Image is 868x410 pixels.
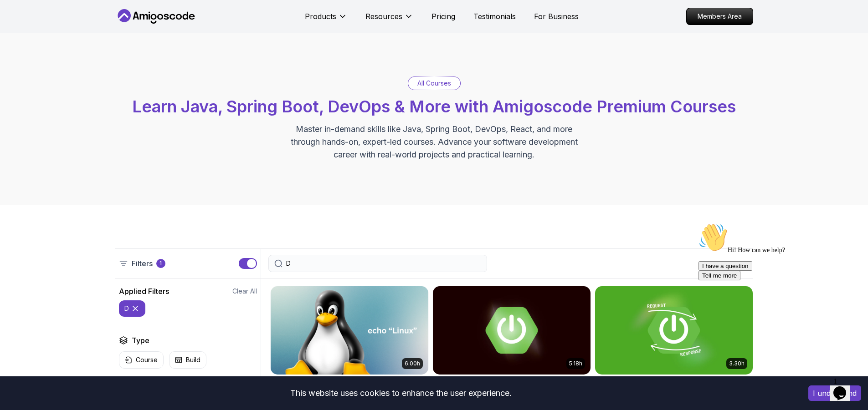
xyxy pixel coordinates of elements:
[232,287,257,296] button: Clear All
[473,11,516,22] a: Testimonials
[305,11,336,22] p: Products
[119,300,145,317] button: D
[830,374,859,401] iframe: chat widget
[132,96,736,116] span: Learn Java, Spring Boot, DevOps & More with Amigoscode Premium Courses
[569,360,582,367] p: 5.18h
[686,8,753,25] a: Members Area
[595,286,753,375] img: Building APIs with Spring Boot card
[119,286,169,297] h2: Applied Filters
[4,4,33,33] img: :wave:
[365,11,402,22] p: Resources
[4,27,90,34] span: Hi! How can we help?
[271,286,428,375] img: Linux Fundamentals card
[4,51,46,61] button: Tell me more
[4,4,168,61] div: 👋Hi! How can we help?I have a questionTell me more
[4,42,57,51] button: I have a question
[169,351,206,369] button: Build
[405,360,420,367] p: 6.00h
[365,11,413,29] button: Resources
[695,219,859,369] iframe: chat widget
[534,11,579,22] a: For Business
[281,123,587,161] p: Master in-demand skills like Java, Spring Boot, DevOps, React, and more through hands-on, expert-...
[433,286,591,375] img: Advanced Spring Boot card
[119,351,164,369] button: Course
[132,335,149,346] h2: Type
[808,385,861,401] button: Accept cookies
[186,355,200,364] p: Build
[7,383,795,403] div: This website uses cookies to enhance the user experience.
[305,11,347,29] button: Products
[136,355,158,364] p: Course
[286,259,481,268] input: Search Java, React, Spring boot ...
[124,304,129,313] p: D
[132,258,153,269] p: Filters
[159,260,162,267] p: 1
[687,8,753,25] p: Members Area
[417,79,451,88] p: All Courses
[431,11,455,22] a: Pricing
